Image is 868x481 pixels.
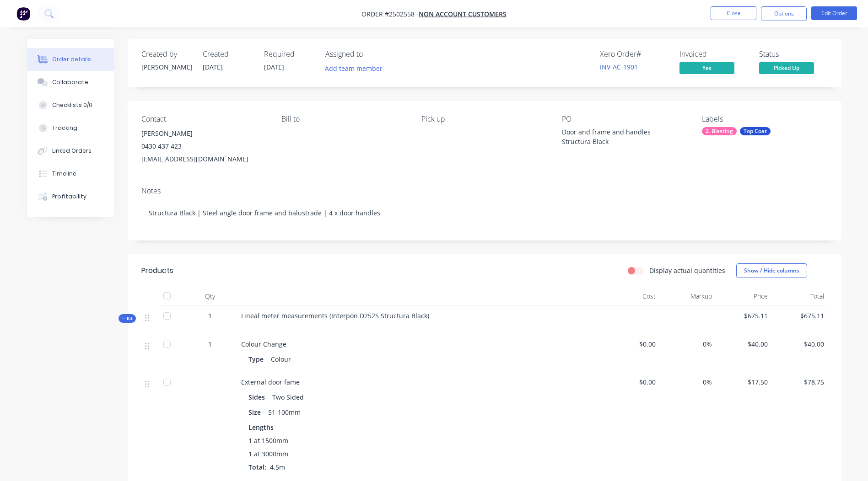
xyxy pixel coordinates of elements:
[52,101,92,109] div: Checklists 0/0
[325,62,388,75] button: Add team member
[759,50,828,59] div: Status
[241,378,300,386] span: External door fame
[811,6,857,20] button: Edit Order
[183,287,237,305] div: Qty
[600,50,669,59] div: Xero Order #
[702,115,827,123] div: Labels
[141,62,192,72] div: [PERSON_NAME]
[248,449,288,459] span: 1 at 3000mm
[16,7,30,21] img: Factory
[419,10,507,18] a: Non account customers
[141,50,192,59] div: Created by
[281,115,407,123] div: Bill to
[761,6,807,21] button: Options
[659,287,716,305] div: Markup
[264,63,284,71] span: [DATE]
[248,436,288,445] span: 1 at 1500mm
[679,50,748,59] div: Invoiced
[241,311,429,320] span: Lineal meter measurements (Interpon D2525 Structura Black)
[248,390,269,404] div: Sides
[52,170,76,178] div: Timeline
[27,117,114,139] button: Tracking
[141,187,828,195] div: Notes
[562,115,687,123] div: PO
[203,63,223,71] span: [DATE]
[264,406,304,419] div: 51-100mm
[248,406,264,419] div: Size
[141,265,173,276] div: Products
[27,71,114,94] button: Collaborate
[719,311,768,321] span: $675.11
[562,127,676,146] div: Door and frame and handles Structura Black
[711,6,756,20] button: Close
[736,263,807,278] button: Show / Hide columns
[775,339,824,349] span: $40.00
[663,377,712,387] span: 0%
[719,377,768,387] span: $17.50
[52,55,91,64] div: Order details
[141,153,267,166] div: [EMAIL_ADDRESS][DOMAIN_NAME]
[759,62,814,74] span: Picked Up
[52,147,92,155] div: Linked Orders
[649,266,725,275] label: Display actual quantities
[679,62,734,74] span: Yes
[27,185,114,208] button: Profitability
[141,140,267,153] div: 0430 437 423
[604,287,660,305] div: Cost
[264,50,314,59] div: Required
[719,339,768,349] span: $40.00
[320,62,387,75] button: Add team member
[27,139,114,162] button: Linked Orders
[771,287,828,305] div: Total
[716,287,772,305] div: Price
[740,127,771,135] div: Top Coat
[248,463,266,471] span: Total:
[607,377,656,387] span: $0.00
[141,115,267,123] div: Contact
[361,10,419,18] span: Order #2502558 -
[267,353,295,366] div: Colour
[702,127,737,135] div: 2. Blasting
[121,315,133,322] span: Kit
[775,311,824,321] span: $675.11
[141,127,267,140] div: [PERSON_NAME]
[269,390,307,404] div: Two Sided
[203,50,253,59] div: Created
[607,339,656,349] span: $0.00
[27,162,114,185] button: Timeline
[27,94,114,117] button: Checklists 0/0
[52,78,88,86] div: Collaborate
[208,311,212,321] span: 1
[663,339,712,349] span: 0%
[52,124,77,132] div: Tracking
[421,115,547,123] div: Pick up
[52,192,86,201] div: Profitability
[241,340,286,348] span: Colour Change
[325,50,417,59] div: Assigned to
[600,63,638,71] a: INV-AC-1901
[248,353,267,366] div: Type
[248,422,274,432] span: Lengths
[208,339,212,349] span: 1
[119,314,136,323] div: Kit
[759,62,814,76] button: Picked Up
[141,127,267,166] div: [PERSON_NAME]0430 437 423[EMAIL_ADDRESS][DOMAIN_NAME]
[27,48,114,71] button: Order details
[141,199,828,227] div: Structura Black | Steel angle door frame and balustrade | 4 x door handles
[775,377,824,387] span: $78.75
[266,463,289,471] span: 4.5m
